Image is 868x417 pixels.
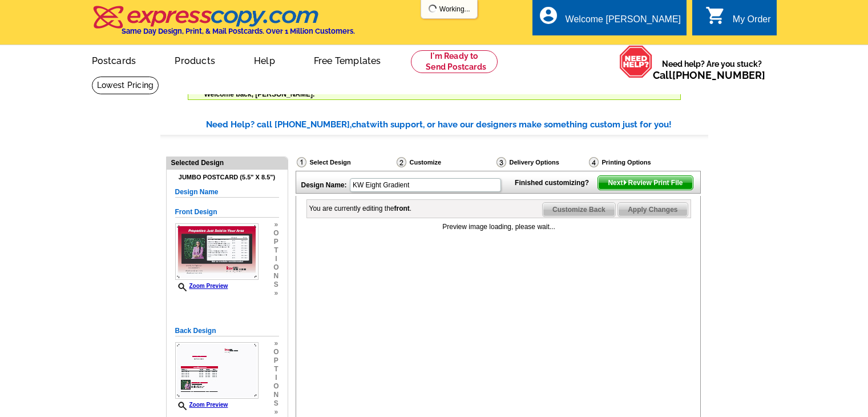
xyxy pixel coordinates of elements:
span: chat [352,119,370,130]
span: i [273,255,278,263]
span: t [273,246,278,255]
a: [PHONE_NUMBER] [672,69,765,81]
a: Zoom Preview [175,283,228,289]
span: Next Review Print File [598,176,692,190]
img: Delivery Options [496,157,506,167]
a: Free Templates [296,46,399,73]
a: shopping_cart My Order [705,13,771,27]
a: Postcards [74,46,155,73]
strong: Design Name: [301,181,347,189]
span: s [273,280,278,289]
span: o [273,229,278,238]
div: Select Design [296,157,395,171]
img: Customize [397,157,406,167]
div: Welcome [PERSON_NAME] [566,14,681,30]
span: t [273,365,278,374]
span: n [273,391,278,399]
img: backsmallthumbnail.jpg [175,342,259,399]
img: loading... [428,4,437,13]
span: o [273,382,278,391]
a: Same Day Design, Print, & Mail Postcards. Over 1 Million Customers. [92,14,355,35]
span: Apply Changes [618,203,687,216]
h5: Front Design [175,207,279,218]
a: Zoom Preview [175,402,228,408]
a: Help [236,46,293,73]
i: account_circle [538,5,559,26]
b: front [394,205,410,212]
div: Preview image loading, please wait... [307,222,691,232]
span: s [273,399,278,408]
span: p [273,356,278,365]
a: Products [156,46,233,73]
div: Printing Options [588,157,689,168]
span: » [273,408,278,416]
div: You are currently editing the . [309,203,412,214]
h4: Same Day Design, Print, & Mail Postcards. Over 1 Million Customers. [122,27,355,35]
span: Need help? Are you stuck? [653,58,771,81]
div: Selected Design [167,157,288,168]
img: help [619,45,653,78]
div: Need Help? call [PHONE_NUMBER], with support, or have our designers make something custom just fo... [206,118,708,131]
span: n [273,272,278,280]
span: Call [653,69,765,81]
span: » [273,289,278,298]
span: o [273,263,278,272]
span: Customize Back [543,203,615,216]
img: Select Design [297,157,306,167]
span: i [273,374,278,382]
span: » [273,339,278,348]
h5: Design Name [175,187,279,198]
span: » [273,220,278,229]
div: Delivery Options [495,157,588,168]
div: My Order [733,14,771,30]
span: Welcome back, [PERSON_NAME]. [204,90,315,98]
div: Customize [395,157,495,171]
i: shopping_cart [705,5,726,26]
h4: Jumbo Postcard (5.5" x 8.5") [175,174,279,181]
span: p [273,238,278,246]
img: Printing Options & Summary [589,157,599,167]
img: frontsmallthumbnail.jpg [175,223,259,280]
img: button-next-arrow-white.png [623,180,628,185]
span: o [273,348,278,356]
strong: Finished customizing? [515,179,596,187]
h5: Back Design [175,326,279,336]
